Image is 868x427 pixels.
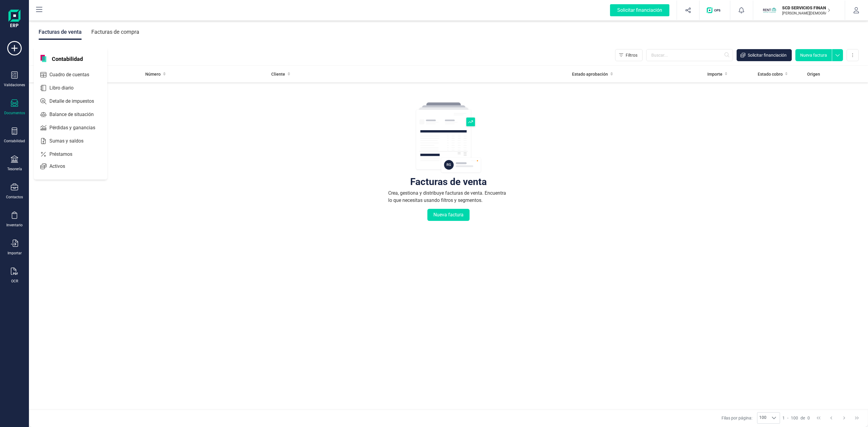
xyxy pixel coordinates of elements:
button: Logo de OPS [703,1,726,20]
div: Contabilidad [4,139,25,143]
span: Número [145,71,161,77]
div: Contactos [6,195,23,199]
div: Filas por página: [722,412,780,424]
span: Solicitar financiación [748,52,787,58]
span: 100 [791,415,798,421]
div: Tesorería [7,167,22,171]
span: Filtros [626,52,637,58]
span: Origen [807,71,820,77]
span: Sumas y saldos [47,137,94,145]
span: Importe [707,71,722,77]
div: Inventario [6,223,23,228]
button: Solicitar financiación [737,49,792,61]
p: SCD SERVICIOS FINANCIEROS SL [782,5,830,11]
button: Nueva factura [795,49,832,61]
img: Logo Finanedi [8,10,20,29]
span: Contabilidad [48,55,86,62]
img: img-empty-table.svg [415,102,482,174]
span: 1 [782,415,785,421]
button: Filtros [615,49,643,61]
div: Crea, gestiona y distribuye facturas de venta. Encuentra lo que necesitas usando filtros y segmen... [388,190,509,204]
div: Facturas de venta [410,179,487,185]
div: Validaciones [4,83,25,87]
button: Last Page [851,412,863,424]
span: Activos [47,163,76,170]
span: Estado cobro [758,71,783,77]
span: 100 [757,413,768,423]
button: SCSCD SERVICIOS FINANCIEROS SL[PERSON_NAME][DEMOGRAPHIC_DATA][DEMOGRAPHIC_DATA] [760,1,838,20]
div: Facturas de venta [39,24,82,40]
button: Solicitar financiación [603,1,677,20]
img: SC [763,4,776,17]
span: Cliente [271,71,285,77]
span: Detalle de impuestos [47,98,105,105]
p: [PERSON_NAME][DEMOGRAPHIC_DATA][DEMOGRAPHIC_DATA] [782,11,830,16]
span: Pérdidas y ganancias [47,124,106,131]
button: Previous Page [826,412,837,424]
span: 0 [807,415,810,421]
span: de [800,415,805,421]
div: - [782,415,810,421]
div: OCR [11,279,18,284]
div: Importar [8,251,22,256]
span: Libro diario [47,84,84,92]
span: Cuadro de cuentas [47,71,100,78]
div: Solicitar financiación [610,4,669,16]
img: Logo de OPS [707,7,723,13]
button: Nueva factura [427,209,470,221]
span: Balance de situación [47,111,105,118]
div: Documentos [4,111,25,115]
div: Facturas de compra [91,24,139,40]
button: Next Page [838,412,850,424]
span: Préstamos [47,151,83,158]
span: Estado aprobación [572,71,608,77]
button: First Page [813,412,824,424]
input: Buscar... [646,49,733,61]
